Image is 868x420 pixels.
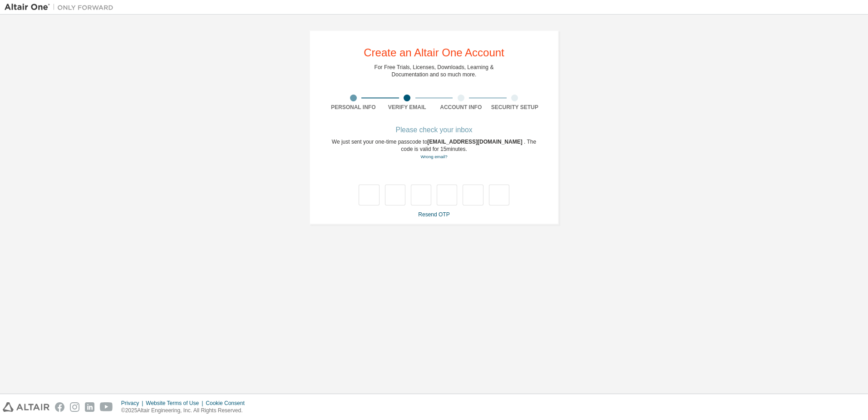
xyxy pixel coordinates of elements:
[121,400,146,407] div: Privacy
[418,211,449,218] a: Resend OTP
[326,127,542,133] div: Please check your inbox
[364,47,504,58] div: Create an Altair One Account
[146,400,206,407] div: Website Terms of Use
[488,104,542,111] div: Security Setup
[121,407,250,415] p: © 2025 Altair Engineering, Inc. All Rights Reserved.
[5,3,118,12] img: Altair One
[427,139,524,145] span: [EMAIL_ADDRESS][DOMAIN_NAME]
[380,104,434,111] div: Verify Email
[55,402,64,412] img: facebook.svg
[375,64,494,78] div: For Free Trials, Licenses, Downloads, Learning & Documentation and so much more.
[206,400,250,407] div: Cookie Consent
[420,154,447,159] a: Go back to the registration form
[3,402,49,412] img: altair_logo.svg
[85,402,94,412] img: linkedin.svg
[434,104,488,111] div: Account Info
[326,138,542,160] div: We just sent your one-time passcode to . The code is valid for 15 minutes.
[70,402,79,412] img: instagram.svg
[326,104,380,111] div: Personal Info
[100,402,113,412] img: youtube.svg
